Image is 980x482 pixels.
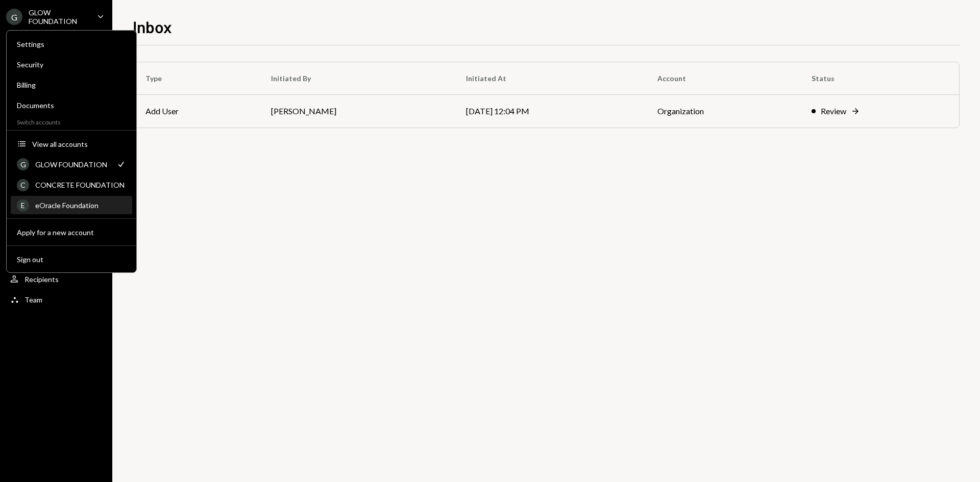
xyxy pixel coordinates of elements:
[29,8,89,26] div: GLOW FOUNDATION
[17,101,126,110] div: Documents
[35,201,126,210] div: eOracle Foundation
[17,158,29,170] div: G
[133,16,172,37] h1: Inbox
[821,105,846,117] div: Review
[32,140,126,148] div: View all accounts
[17,60,126,69] div: Security
[259,95,454,128] td: [PERSON_NAME]
[24,295,42,304] div: Team
[17,81,126,89] div: Billing
[133,62,259,95] th: Type
[11,223,132,242] button: Apply for a new account
[6,290,106,309] a: Team
[454,95,645,128] td: [DATE] 12:04 PM
[11,250,132,269] button: Sign out
[259,62,454,95] th: Initiated By
[11,196,132,214] a: EeOracle Foundation
[133,95,259,128] td: Add User
[17,199,29,212] div: E
[17,179,29,191] div: C
[6,9,22,25] div: G
[11,175,132,194] a: CCONCRETE FOUNDATION
[7,116,136,126] div: Switch accounts
[35,160,110,169] div: GLOW FOUNDATION
[11,75,132,94] a: Billing
[17,228,126,237] div: Apply for a new account
[6,270,106,288] a: Recipients
[799,62,959,95] th: Status
[645,95,799,128] td: Organization
[17,40,126,48] div: Settings
[11,135,132,154] button: View all accounts
[11,55,132,73] a: Security
[454,62,645,95] th: Initiated At
[645,62,799,95] th: Account
[11,96,132,114] a: Documents
[17,255,126,264] div: Sign out
[11,35,132,53] a: Settings
[24,275,59,284] div: Recipients
[35,181,126,189] div: CONCRETE FOUNDATION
